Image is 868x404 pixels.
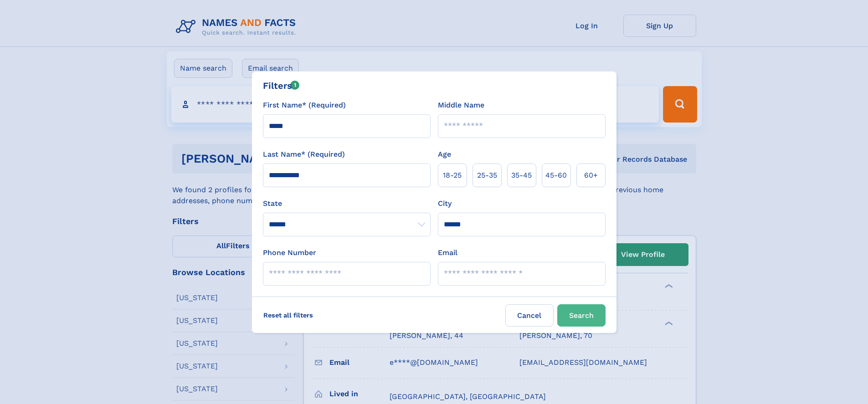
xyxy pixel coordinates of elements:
label: Reset all filters [257,304,319,326]
div: Filters [263,79,300,92]
label: Age [438,149,451,160]
label: Middle Name [438,100,484,111]
span: 25‑35 [477,170,497,181]
label: Phone Number [263,247,316,258]
label: Last Name* (Required) [263,149,345,160]
label: City [438,198,452,209]
label: Email [438,247,457,258]
span: 60+ [584,170,598,181]
label: State [263,198,431,209]
label: Cancel [505,304,554,327]
label: First Name* (Required) [263,100,346,111]
button: Search [557,304,606,327]
span: 18‑25 [443,170,462,181]
span: 45‑60 [545,170,567,181]
span: 35‑45 [511,170,532,181]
